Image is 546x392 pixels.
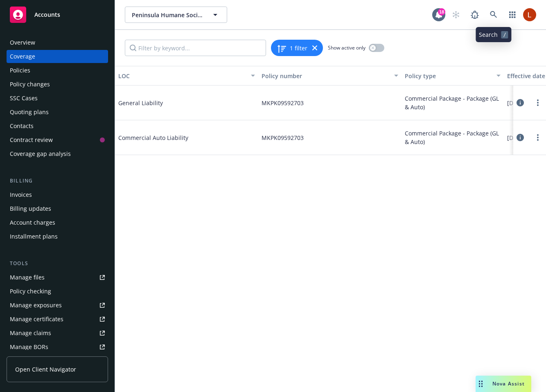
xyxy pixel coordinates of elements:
[10,285,51,298] div: Policy checking
[10,50,35,63] div: Coverage
[10,202,51,215] div: Billing updates
[115,66,258,86] button: LOC
[7,230,108,243] a: Installment plans
[10,188,32,201] div: Invoices
[402,66,504,86] button: Policy type
[10,340,48,354] div: Manage BORs
[7,177,108,185] div: Billing
[7,313,108,326] a: Manage certificates
[262,72,389,80] div: Policy number
[507,133,526,142] span: [DATE]
[10,216,55,229] div: Account charges
[15,365,76,374] span: Open Client Navigator
[7,259,108,268] div: Tools
[533,98,543,108] a: more
[504,7,521,23] a: Switch app
[7,64,108,77] a: Policies
[10,299,62,312] div: Manage exposures
[290,44,307,52] span: 1 filter
[7,285,108,298] a: Policy checking
[118,133,241,142] span: Commercial Auto Liability
[533,133,543,142] a: more
[125,7,227,23] button: Peninsula Humane Society & SPCA
[7,3,108,26] a: Accounts
[7,133,108,146] a: Contract review
[405,94,501,111] span: Commercial Package - Package (GL & Auto)
[7,327,108,340] a: Manage claims
[34,11,60,18] span: Accounts
[10,36,35,49] div: Overview
[328,44,366,51] span: Show active only
[125,40,266,56] input: Filter by keyword...
[476,376,531,392] button: Nova Assist
[7,271,108,284] a: Manage files
[7,202,108,215] a: Billing updates
[448,7,464,23] a: Start snowing
[10,64,30,77] div: Policies
[262,99,304,107] span: MKPK09592703
[10,119,34,133] div: Contacts
[7,147,108,160] a: Coverage gap analysis
[405,129,501,146] span: Commercial Package - Package (GL & Auto)
[485,7,502,23] a: Search
[523,8,536,21] img: photo
[132,11,203,19] span: Peninsula Humane Society & SPCA
[7,50,108,63] a: Coverage
[438,7,445,14] div: 18
[7,119,108,133] a: Contacts
[10,271,45,284] div: Manage files
[7,78,108,91] a: Policy changes
[10,230,58,243] div: Installment plans
[507,99,526,107] span: [DATE]
[7,340,108,354] a: Manage BORs
[7,106,108,119] a: Quoting plans
[10,92,38,105] div: SSC Cases
[492,380,525,387] span: Nova Assist
[118,99,241,107] span: General Liability
[10,313,63,326] div: Manage certificates
[10,327,51,340] div: Manage claims
[7,188,108,201] a: Invoices
[7,216,108,229] a: Account charges
[476,376,486,392] div: Drag to move
[118,72,246,80] div: LOC
[10,106,49,119] div: Quoting plans
[467,7,483,23] a: Report a Bug
[10,78,50,91] div: Policy changes
[7,36,108,49] a: Overview
[405,72,492,80] div: Policy type
[262,133,304,142] span: MKPK09592703
[7,92,108,105] a: SSC Cases
[10,133,53,146] div: Contract review
[10,147,71,160] div: Coverage gap analysis
[7,299,108,312] a: Manage exposures
[258,66,402,86] button: Policy number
